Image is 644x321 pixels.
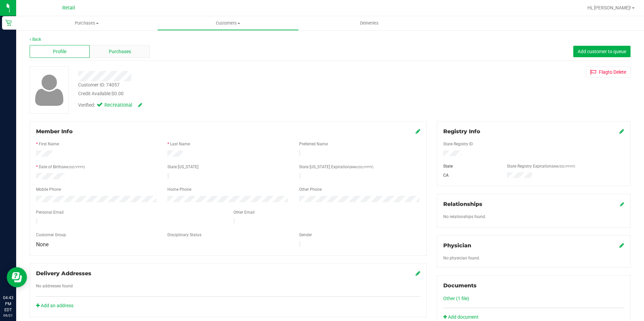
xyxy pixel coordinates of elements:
[36,303,73,308] a: Add an address
[578,49,626,54] span: Add customer to queue
[350,165,373,169] span: (MM/DD/YYYY)
[104,102,131,109] span: Recreational
[351,20,388,26] span: Deliveries
[573,46,631,57] button: Add customer to queue
[62,5,75,11] span: Retail
[438,163,502,169] div: State
[16,20,157,26] span: Purchases
[36,241,49,248] span: None
[3,295,13,313] p: 04:43 PM EDT
[443,141,473,147] label: State Registry ID
[507,163,575,169] label: State Registry Expiration
[299,164,373,170] label: State [US_STATE] Expiration
[438,172,502,178] div: CA
[109,48,131,55] span: Purchases
[443,201,482,207] span: Relationships
[111,91,124,96] span: $0.00
[167,186,191,192] label: Home Phone
[36,270,91,277] span: Delivery Addresses
[36,283,73,289] label: No addresses found
[157,16,298,30] a: Customers
[7,267,27,287] iframe: Resource center
[3,313,13,318] p: 09/21
[299,16,440,30] a: Deliveries
[32,73,67,107] img: user-icon.png
[299,141,328,147] label: Preferred Name
[586,66,631,78] button: Flagto Delete
[36,128,73,135] span: Member Info
[36,232,66,238] label: Customer Group
[443,128,480,135] span: Registry Info
[53,48,66,55] span: Profile
[61,165,85,169] span: (MM/DD/YYYY)
[443,314,482,321] a: Add document
[443,256,480,260] span: No physician found.
[78,102,142,109] div: Verified:
[158,20,298,26] span: Customers
[443,282,477,289] span: Documents
[443,214,486,220] label: No relationships found.
[30,37,41,42] a: Back
[167,232,201,238] label: Disciplinary Status
[167,164,198,170] label: State [US_STATE]
[5,20,12,26] inline-svg: Retail
[36,209,64,215] label: Personal Email
[299,232,312,238] label: Gender
[443,296,469,301] a: Other (1 file)
[36,186,61,192] label: Mobile Phone
[39,141,59,147] label: First Name
[299,186,322,192] label: Other Phone
[39,164,85,170] label: Date of Birth
[233,209,255,215] label: Other Email
[587,5,631,10] span: Hi, [PERSON_NAME]!
[551,165,575,168] span: (MM/DD/YYYY)
[16,16,157,30] a: Purchases
[78,81,120,88] div: Customer ID: 74057
[443,242,471,249] span: Physician
[78,90,374,97] div: Credit Available:
[170,141,190,147] label: Last Name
